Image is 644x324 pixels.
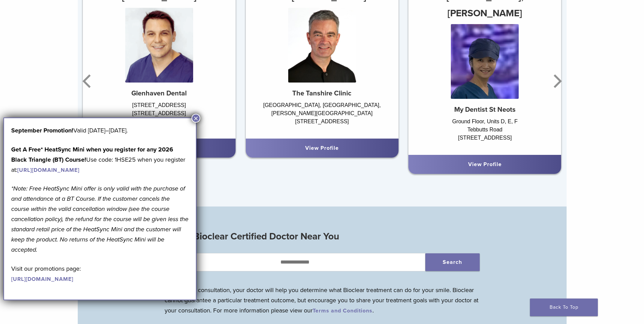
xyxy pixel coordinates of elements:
b: September Promotion! [11,127,73,134]
button: Close [191,114,200,123]
img: Dr. Richard Brooks [288,8,356,83]
a: View Profile [305,145,339,151]
div: [GEOGRAPHIC_DATA], [GEOGRAPHIC_DATA], [PERSON_NAME][GEOGRAPHIC_DATA] [STREET_ADDRESS] [245,101,398,132]
p: Use code: 1HSE25 when you register at: [11,144,189,175]
div: Ground Floor, Units D, E, F Tebbutts Road [STREET_ADDRESS] [408,118,561,148]
strong: Get A Free* HeatSync Mini when you register for any 2026 Black Triangle (BT) Course! [11,146,173,163]
button: Next [550,61,563,102]
p: During your consultation, your doctor will help you determine what Bioclear treatment can do for ... [165,285,480,316]
a: Terms and Conditions [313,307,372,314]
strong: My Dentist St Neots [454,106,516,114]
a: [URL][DOMAIN_NAME] [11,276,73,283]
img: Dr. Mark Vincent [125,8,193,83]
strong: Glenhaven Dental [131,89,187,97]
a: [URL][DOMAIN_NAME] [17,167,79,174]
div: [STREET_ADDRESS] [STREET_ADDRESS] [83,101,236,132]
p: Valid [DATE]–[DATE]. [11,125,189,136]
p: Visit our promotions page: [11,264,189,284]
button: Search [425,253,480,271]
a: View Profile [468,161,502,168]
a: Back To Top [530,299,598,316]
button: Previous [81,61,95,102]
img: Dr. Shuk Yin, Yip [451,24,519,99]
strong: The Tanshire Clinic [292,89,351,97]
h3: Find a Bioclear Certified Doctor Near You [165,228,480,245]
em: *Note: Free HeatSync Mini offer is only valid with the purchase of and attendance at a BT Course.... [11,185,188,253]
